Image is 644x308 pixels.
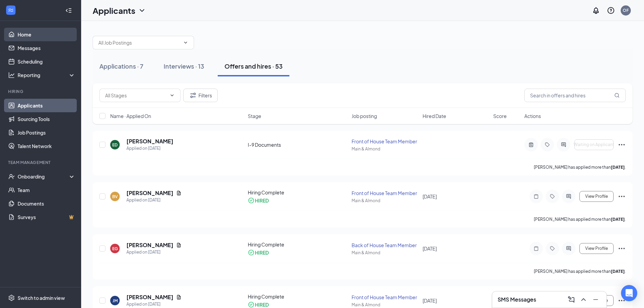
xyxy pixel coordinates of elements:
button: Minimize [590,294,601,305]
div: Front of House Team Member [352,294,418,301]
div: Switch to admin view [18,294,65,301]
div: Applied on [DATE] [126,301,182,308]
span: [DATE] [423,245,437,252]
span: Job posting [352,113,377,119]
a: Home [18,28,75,41]
a: Applicants [18,99,75,112]
svg: Document [176,190,182,196]
svg: Document [176,294,182,300]
div: Onboarding [18,173,70,180]
span: Waiting on Applicant [574,142,614,147]
button: Filter Filters [183,89,218,102]
svg: WorkstreamLogo [7,7,14,14]
div: Offers and hires · 53 [224,62,283,70]
button: Waiting on Applicant [574,139,614,150]
svg: Filter [189,91,197,99]
p: [PERSON_NAME] has applied more than . [534,164,626,170]
button: ChevronUp [578,294,589,305]
svg: Tag [548,246,556,251]
a: Documents [18,197,75,210]
svg: Ellipses [618,192,626,200]
h5: [PERSON_NAME] [126,241,173,249]
svg: Minimize [592,295,600,304]
svg: ActiveNote [527,142,535,147]
b: [DATE] [611,217,625,222]
div: Applied on [DATE] [126,197,182,204]
span: View Profile [585,194,608,199]
svg: ComposeMessage [567,295,575,304]
svg: Ellipses [618,141,626,149]
svg: MagnifyingGlass [614,93,620,98]
svg: ChevronDown [138,6,146,15]
div: HIRED [255,197,269,204]
h1: Applicants [93,5,135,16]
span: Hired Date [423,113,446,119]
svg: ChevronDown [183,40,188,45]
svg: Note [532,194,540,199]
b: [DATE] [611,165,625,170]
div: ED [112,142,118,148]
svg: CheckmarkCircle [248,301,255,308]
svg: Document [176,242,182,248]
svg: QuestionInfo [607,6,615,15]
div: BV [112,194,118,199]
div: Open Intercom Messenger [621,285,637,301]
span: Stage [248,113,261,119]
div: Main & Almond [352,250,418,256]
p: [PERSON_NAME] has applied more than . [534,268,626,274]
span: Name · Applied On [110,113,151,119]
div: Team Management [8,160,74,165]
div: Hiring Complete [248,293,348,300]
div: I-9 Documents [248,141,348,148]
svg: ChevronDown [169,93,175,98]
p: [PERSON_NAME] has applied more than . [534,216,626,222]
span: Score [493,113,507,119]
div: Hiring Complete [248,241,348,248]
svg: UserCheck [8,173,15,180]
div: Main & Almond [352,198,418,204]
svg: Note [532,246,540,251]
a: Sourcing Tools [18,112,75,126]
div: HIRED [255,301,269,308]
svg: ActiveChat [559,142,568,147]
h5: [PERSON_NAME] [126,138,173,145]
h5: [PERSON_NAME] [126,293,173,301]
svg: ActiveChat [565,246,573,251]
div: Hiring Complete [248,189,348,196]
div: Back of House Team Member [352,242,418,248]
svg: Tag [548,194,556,199]
div: JM [113,298,118,304]
a: Messages [18,41,75,55]
div: Interviews · 13 [164,62,204,70]
div: Applications · 7 [99,62,143,70]
button: View Profile [579,191,614,202]
span: Actions [524,113,541,119]
h5: [PERSON_NAME] [126,189,173,197]
div: HIRED [255,249,269,256]
div: EG [112,246,118,252]
a: Talent Network [18,139,75,153]
span: [DATE] [423,193,437,199]
svg: Ellipses [618,244,626,253]
span: View Profile [585,246,608,251]
svg: CheckmarkCircle [248,249,255,256]
div: Main & Almond [352,302,418,308]
button: View Profile [579,243,614,254]
input: All Stages [105,92,167,99]
svg: CheckmarkCircle [248,197,255,204]
div: Front of House Team Member [352,190,418,196]
h3: SMS Messages [498,296,536,303]
div: Reporting [18,72,76,78]
a: SurveysCrown [18,210,75,224]
div: Hiring [8,89,74,94]
svg: Collapse [65,7,72,14]
svg: Analysis [8,72,15,78]
a: Scheduling [18,55,75,68]
svg: ActiveChat [565,194,573,199]
svg: Settings [8,294,15,301]
svg: ChevronUp [579,295,588,304]
div: Applied on [DATE] [126,145,173,152]
a: Job Postings [18,126,75,139]
b: [DATE] [611,269,625,274]
svg: Ellipses [618,297,626,305]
